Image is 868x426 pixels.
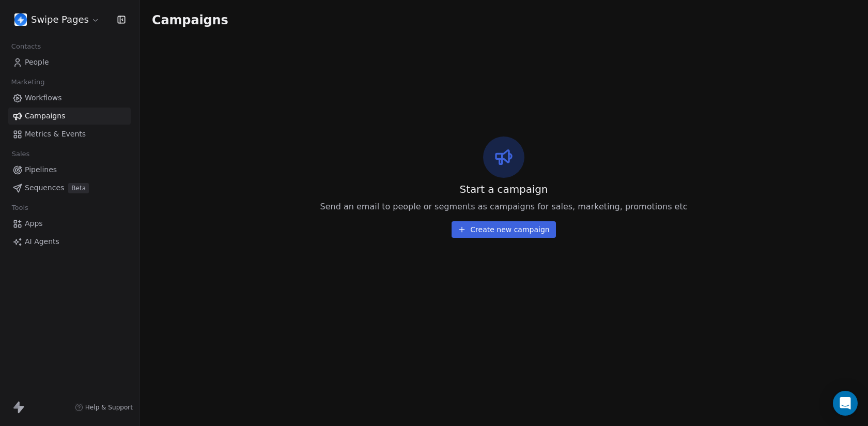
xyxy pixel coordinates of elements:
[7,39,45,54] span: Contacts
[833,391,858,416] div: Open Intercom Messenger
[8,89,131,106] a: Workflows
[25,164,57,175] span: Pipelines
[25,182,64,193] span: Sequences
[85,403,133,412] span: Help & Support
[8,179,131,196] a: SequencesBeta
[31,13,89,26] span: Swipe Pages
[8,126,131,143] a: Metrics & Events
[7,74,49,90] span: Marketing
[460,182,548,196] span: Start a campaign
[452,221,555,238] button: Create new campaign
[7,200,33,216] span: Tools
[25,57,49,68] span: People
[8,215,131,232] a: Apps
[152,12,228,27] span: Campaigns
[75,403,133,412] a: Help & Support
[68,183,89,193] span: Beta
[8,54,131,71] a: People
[8,108,131,125] a: Campaigns
[25,111,65,121] span: Campaigns
[25,93,62,103] span: Workflows
[7,146,34,162] span: Sales
[8,161,131,178] a: Pipelines
[14,13,27,26] img: user_01J93QE9VH11XXZQZDP4TWZEES.jpg
[25,218,43,229] span: Apps
[12,11,102,28] button: Swipe Pages
[320,201,688,213] span: Send an email to people or segments as campaigns for sales, marketing, promotions etc
[8,233,131,250] a: AI Agents
[25,236,59,247] span: AI Agents
[25,129,86,140] span: Metrics & Events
